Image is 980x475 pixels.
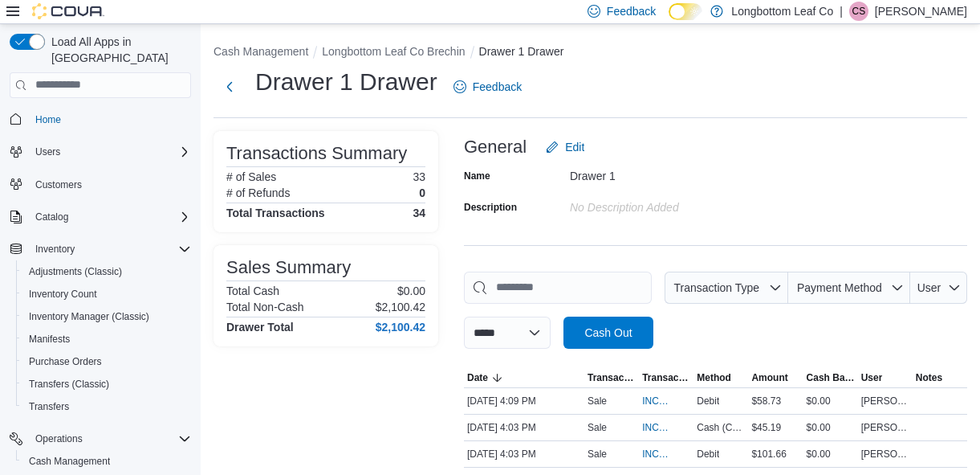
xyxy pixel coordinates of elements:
[397,285,425,297] p: $0.00
[419,186,425,199] p: 0
[916,371,942,384] span: Notes
[913,368,967,387] button: Notes
[22,330,191,349] span: Manifests
[29,400,69,413] span: Transfers
[3,428,197,450] button: Operations
[642,444,690,464] button: INCDMD-41083
[464,368,584,387] button: Date
[22,352,108,371] a: Purchase Orders
[29,142,67,162] button: Users
[213,45,308,58] button: Cash Management
[464,391,584,411] div: [DATE] 4:09 PM
[35,145,60,158] span: Users
[748,368,803,387] button: Amount
[464,201,517,214] label: Description
[22,262,128,281] a: Adjustments (Classic)
[226,186,290,199] h6: # of Refunds
[22,285,104,304] a: Inventory Count
[29,378,109,391] span: Transfers (Classic)
[464,272,652,304] input: This is a search bar. As you type, the results lower in the page will automatically filter.
[16,350,197,373] button: Purchase Orders
[731,2,833,21] p: Longbottom Leaf Co
[22,375,191,394] span: Transfers (Classic)
[22,375,116,394] a: Transfers (Classic)
[213,71,246,103] button: Next
[226,258,351,277] h3: Sales Summary
[751,448,786,461] span: $101.66
[29,429,89,448] button: Operations
[29,207,75,227] button: Catalog
[803,444,858,464] div: $0.00
[861,395,909,407] span: [PERSON_NAME]
[22,452,116,471] a: Cash Management
[642,391,690,411] button: INCDMD-41085
[751,421,781,434] span: $45.19
[29,429,191,448] span: Operations
[447,71,528,103] a: Feedback
[22,330,76,349] a: Manifests
[588,421,607,434] p: Sale
[226,285,279,297] h6: Total Cash
[22,452,191,471] span: Cash Management
[16,373,197,395] button: Transfers (Classic)
[642,418,690,437] button: INCDMD-41084
[642,421,674,434] span: INCDMD-41084
[22,397,75,416] a: Transfers
[29,142,191,162] span: Users
[803,391,858,411] div: $0.00
[376,321,425,334] h4: $2,100.42
[563,317,653,349] button: Cash Out
[797,281,882,294] span: Payment Method
[322,45,465,58] button: Longbottom Leaf Co Brechin
[584,368,639,387] button: Transaction Type
[473,79,522,95] span: Feedback
[464,418,584,437] div: [DATE] 4:03 PM
[29,175,88,195] a: Customers
[226,144,407,163] h3: Transactions Summary
[226,170,276,183] h6: # of Sales
[584,325,632,341] span: Cash Out
[464,170,490,182] label: Name
[35,211,68,223] span: Catalog
[570,163,785,182] div: Drawer 1
[22,307,156,326] a: Inventory Manager (Classic)
[852,2,866,21] span: CS
[479,45,564,58] button: Drawer 1 Drawer
[570,195,785,214] div: No Description added
[29,355,102,368] span: Purchase Orders
[464,444,584,464] div: [DATE] 4:03 PM
[751,395,781,407] span: $58.73
[29,207,191,227] span: Catalog
[588,448,607,461] p: Sale
[413,207,425,219] h4: 34
[875,2,967,21] p: [PERSON_NAME]
[29,333,70,346] span: Manifests
[669,20,669,21] span: Dark Mode
[29,109,191,129] span: Home
[565,139,584,155] span: Edit
[29,110,67,129] a: Home
[697,395,719,407] span: Debit
[803,368,858,387] button: Cash Back
[226,301,304,313] h6: Total Non-Cash
[22,352,191,371] span: Purchase Orders
[29,310,149,323] span: Inventory Manager (Classic)
[45,34,191,66] span: Load All Apps in [GEOGRAPHIC_DATA]
[639,368,693,387] button: Transaction #
[861,421,909,434] span: [PERSON_NAME]
[3,141,197,163] button: Users
[693,368,748,387] button: Method
[29,455,110,468] span: Cash Management
[413,170,425,183] p: 33
[803,418,858,437] div: $0.00
[16,260,197,283] button: Adjustments (Classic)
[16,450,197,473] button: Cash Management
[607,3,656,19] span: Feedback
[840,2,843,21] p: |
[35,243,75,256] span: Inventory
[22,262,191,281] span: Adjustments (Classic)
[255,66,437,98] h1: Drawer 1 Drawer
[467,371,488,384] span: Date
[16,328,197,350] button: Manifests
[464,137,527,157] h3: General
